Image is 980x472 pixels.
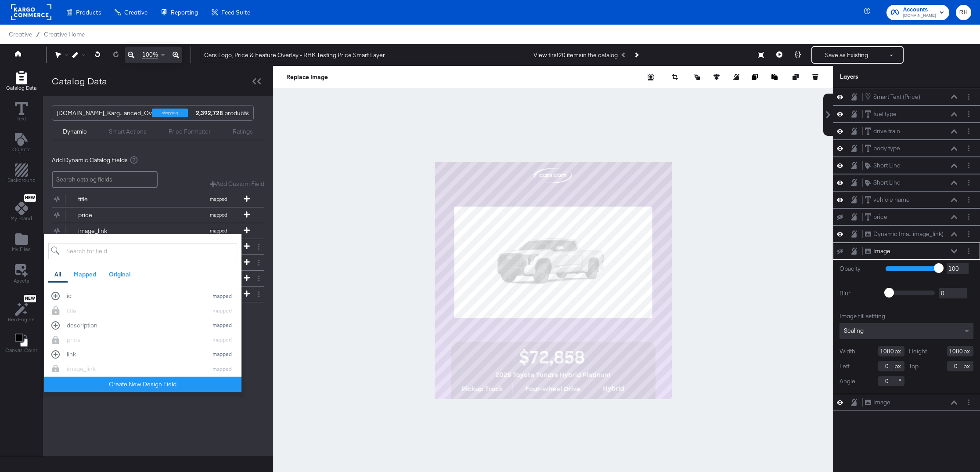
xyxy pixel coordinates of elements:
button: Accounts[DOMAIN_NAME] [886,5,949,20]
span: Rec Engine [8,316,35,323]
span: mapped [194,196,242,202]
button: Image [865,247,891,256]
label: Height [909,347,927,356]
button: titlemapped [52,192,253,207]
div: products [195,105,221,120]
div: Image [873,398,890,407]
button: drive train [865,127,901,136]
button: Paste image [771,73,780,81]
span: My Files [12,246,31,253]
button: price [865,212,888,221]
div: Smart Text (Price) [873,93,920,101]
div: description [67,321,203,330]
div: All [54,270,61,279]
div: mapped [210,322,234,328]
div: Dynamic Ima...image_link) [873,230,944,238]
div: Ratings [233,127,253,136]
div: Catalog Data [52,75,107,87]
span: Creative [9,31,32,38]
button: Layer Options [964,195,973,204]
span: Text [17,115,26,122]
button: Next Product [630,47,642,63]
button: Save as Existing [812,47,881,63]
label: Width [839,347,855,356]
button: Layer Options [964,127,973,136]
div: View first 20 items in the catalog [533,51,618,59]
div: Add Dynamic Field [44,234,241,392]
span: Reporting [171,9,198,16]
div: drive train [873,127,900,135]
button: body type [865,144,901,153]
span: Background [7,177,36,184]
div: mapped [210,351,234,357]
button: Layer Options [964,178,973,187]
span: Add Dynamic Catalog Fields [52,156,128,164]
div: price [78,211,142,219]
div: Image fill setting [839,312,973,320]
span: / [32,31,44,38]
span: Scaling [844,327,864,334]
div: titlemapped [52,192,264,207]
div: title [78,195,142,203]
span: [DOMAIN_NAME] [903,12,936,19]
button: Create New Design Field [44,377,241,392]
button: Layer Options [964,398,973,407]
button: Layer Options [964,144,973,153]
div: Mapped [74,270,96,279]
button: Layer Options [964,92,973,102]
button: NewMy Brand [5,192,37,225]
svg: Remove background [648,74,654,80]
div: Short Line [873,161,901,170]
button: Add Rectangle [1,69,42,94]
button: vehicle name [865,195,910,204]
div: vehicle name [873,196,910,204]
button: idmapped [48,289,237,303]
div: shopping [152,109,188,117]
div: Dynamic [63,127,87,136]
span: Accounts [903,5,936,15]
div: Layers [840,73,930,81]
a: Creative Home [44,31,85,38]
button: Add Files [7,231,36,256]
button: Layer Options [964,212,973,221]
button: descriptionmapped [48,318,237,333]
span: Products [76,9,101,16]
div: link [67,350,203,359]
button: Add Custom Field [210,180,264,188]
input: Search catalog fields [52,171,158,188]
div: Original [109,270,130,279]
input: Search for field [48,243,237,259]
span: mapped [194,228,242,234]
button: Add Text [7,131,36,156]
div: Image [873,247,890,255]
button: Dynamic Ima...image_link) [865,229,944,239]
span: Objects [12,146,31,153]
button: linkmapped [48,347,237,362]
button: Smart Text (Price) [865,92,921,102]
span: Creative [124,9,148,16]
div: fuel type [873,110,897,118]
div: pricemapped [52,207,264,223]
div: image_link [78,227,142,235]
button: Short Line [865,161,901,170]
span: mapped [194,212,242,218]
button: Assets [8,261,35,287]
button: Image [865,398,891,407]
label: Angle [839,377,855,385]
span: New [24,195,36,201]
div: Smart Actions [109,127,147,136]
span: Assets [14,277,29,284]
div: id [67,292,203,300]
div: price [873,213,887,221]
strong: 2,392,728 [195,105,224,120]
label: Top [909,362,919,370]
button: pricemapped [52,207,253,223]
span: 100% [142,51,158,59]
span: Canvas Color [5,347,37,354]
div: body type [873,144,900,152]
button: Short Line [865,178,901,187]
button: Text [10,100,33,125]
button: RH [956,5,971,20]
